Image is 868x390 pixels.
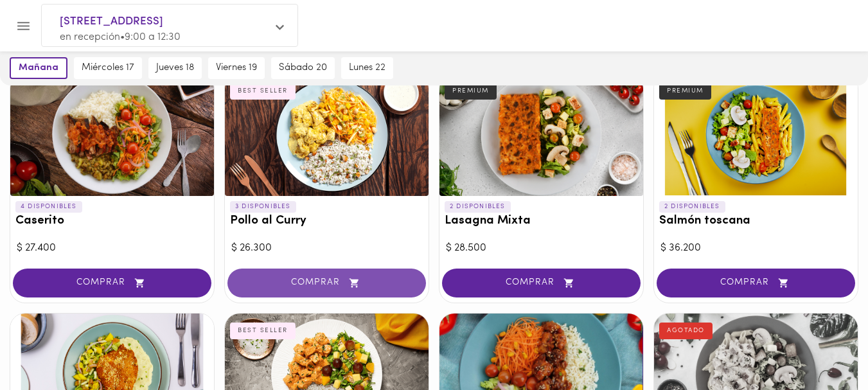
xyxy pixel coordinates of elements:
[445,83,497,100] div: PREMIUM
[216,62,257,74] span: viernes 19
[341,57,393,79] button: lunes 22
[208,57,265,79] button: viernes 19
[13,269,211,297] button: COMPRAR
[74,57,142,79] button: miércoles 17
[271,57,335,79] button: sábado 20
[657,269,855,297] button: COMPRAR
[659,83,711,100] div: PREMIUM
[349,62,385,74] span: lunes 22
[442,269,641,297] button: COMPRAR
[10,57,67,79] button: mañana
[439,74,643,196] div: Lasagna Mixta
[19,62,58,74] span: mañana
[10,74,214,196] div: Caserito
[673,278,839,288] span: COMPRAR
[230,215,423,228] h3: Pollo al Curry
[225,74,429,196] div: Pollo al Curry
[660,241,851,256] div: $ 36.200
[60,32,181,42] span: en recepción • 9:00 a 12:30
[244,278,410,288] span: COMPRAR
[458,278,624,288] span: COMPRAR
[279,62,327,74] span: sábado 20
[445,215,638,228] h3: Lasagna Mixta
[227,269,426,297] button: COMPRAR
[659,215,853,228] h3: Salmón toscana
[659,201,725,213] p: 2 DISPONIBLES
[29,278,195,288] span: COMPRAR
[15,215,209,228] h3: Caserito
[17,241,208,256] div: $ 27.400
[148,57,202,79] button: jueves 18
[446,241,637,256] div: $ 28.500
[230,201,296,213] p: 3 DISPONIBLES
[654,74,858,196] div: Salmón toscana
[82,62,134,74] span: miércoles 17
[15,201,82,213] p: 4 DISPONIBLES
[60,13,267,30] span: [STREET_ADDRESS]
[231,241,422,256] div: $ 26.300
[445,201,511,213] p: 2 DISPONIBLES
[156,62,194,74] span: jueves 18
[8,10,39,42] button: Menu
[230,323,296,339] div: BEST SELLER
[230,83,296,100] div: BEST SELLER
[793,315,855,377] iframe: Messagebird Livechat Widget
[659,323,713,339] div: AGOTADO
